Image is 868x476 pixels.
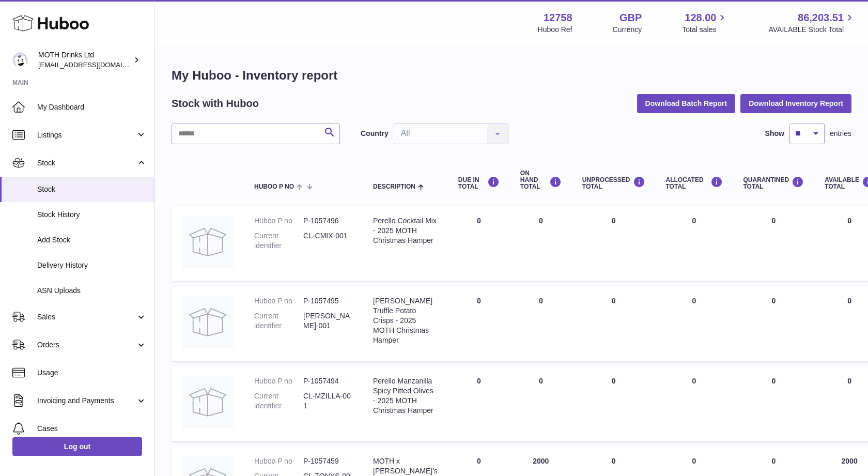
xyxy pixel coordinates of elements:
td: 0 [510,206,572,281]
h2: Stock with Huboo [172,97,259,111]
button: Download Batch Report [637,94,736,113]
dd: P-1057494 [303,376,352,386]
span: Description [373,183,415,190]
span: 128.00 [685,11,716,25]
span: Usage [37,368,147,378]
h1: My Huboo - Inventory report [172,67,851,84]
div: ALLOCATED Total [666,176,723,190]
span: Stock [37,185,147,194]
td: 0 [448,366,510,441]
img: orders@mothdrinks.com [12,52,28,68]
span: 0 [771,217,776,225]
div: UNPROCESSED Total [582,176,645,190]
span: entries [830,129,851,139]
label: Country [361,129,389,139]
span: [EMAIL_ADDRESS][DOMAIN_NAME] [38,60,152,69]
dt: Huboo P no [254,376,303,386]
strong: GBP [619,11,642,25]
dt: Current identifier [254,311,303,331]
dd: P-1057459 [303,456,352,466]
td: 0 [572,206,656,281]
img: product image [182,296,234,348]
dd: CL-MZILLA-001 [303,391,352,411]
td: 0 [656,286,733,361]
td: 0 [510,286,572,361]
div: Perello Cocktail Mix - 2025 MOTH Christmas Hamper [373,216,438,245]
span: 0 [771,297,776,305]
td: 0 [448,206,510,281]
td: 0 [656,206,733,281]
span: Sales [37,312,136,322]
div: ON HAND Total [520,170,562,191]
span: Stock History [37,210,147,220]
img: product image [182,216,234,268]
td: 0 [656,366,733,441]
strong: 12758 [544,11,572,25]
span: 0 [771,377,776,385]
dt: Huboo P no [254,296,303,306]
dd: CL-CMIX-001 [303,231,352,251]
a: 128.00 Total sales [682,11,728,35]
span: Stock [37,158,136,168]
dt: Huboo P no [254,456,303,466]
img: product image [182,376,234,428]
button: Download Inventory Report [740,94,851,113]
a: 86,203.51 AVAILABLE Stock Total [768,11,856,35]
span: Huboo P no [254,183,294,190]
div: QUARANTINED Total [743,176,804,190]
dt: Current identifier [254,391,303,411]
span: My Dashboard [37,102,147,112]
span: ASN Uploads [37,286,147,296]
div: [PERSON_NAME] Truffle Potato Crisps - 2025 MOTH Christmas Hamper [373,296,438,345]
div: Perello Manzanilla Spicy Pitted Olives - 2025 MOTH Christmas Hamper [373,376,438,416]
div: MOTH Drinks Ltd [38,50,131,70]
dt: Current identifier [254,231,303,251]
span: Cases [37,424,147,434]
td: 0 [572,366,656,441]
span: Total sales [682,25,728,35]
td: 0 [572,286,656,361]
div: Currency [613,25,642,35]
label: Show [765,129,784,139]
dd: P-1057496 [303,216,352,226]
span: Invoicing and Payments [37,396,136,406]
span: Listings [37,130,136,140]
span: Orders [37,340,136,350]
a: Log out [12,437,142,456]
div: DUE IN TOTAL [458,176,500,190]
td: 0 [448,286,510,361]
dt: Huboo P no [254,216,303,226]
span: 0 [771,457,776,465]
span: Add Stock [37,235,147,245]
td: 0 [510,366,572,441]
dd: P-1057495 [303,296,352,306]
span: 86,203.51 [798,11,844,25]
div: Huboo Ref [538,25,572,35]
dd: [PERSON_NAME]-001 [303,311,352,331]
span: AVAILABLE Stock Total [768,25,856,35]
span: Delivery History [37,260,147,270]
